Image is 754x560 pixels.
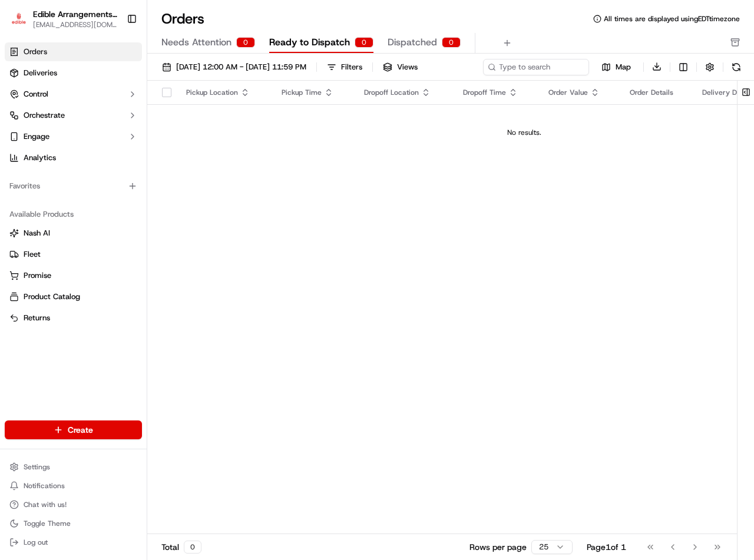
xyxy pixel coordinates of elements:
[9,313,137,323] a: Returns
[200,116,214,130] button: Start new chat
[24,47,47,57] span: Orders
[269,35,350,49] span: Ready to Dispatch
[469,541,527,553] p: Rows per page
[33,8,117,20] button: Edible Arrangements - [GEOGRAPHIC_DATA], [GEOGRAPHIC_DATA]
[157,59,312,75] button: [DATE] 12:00 AM - [DATE] 11:59 PM
[5,85,142,104] button: Control
[184,541,201,554] div: 0
[161,9,204,28] h1: Orders
[24,462,50,472] span: Settings
[594,60,639,74] button: Map
[236,37,255,48] div: 0
[5,205,142,224] div: Available Products
[5,224,142,243] button: Nash AI
[728,59,745,75] button: Refresh
[378,59,423,75] button: Views
[161,541,201,554] div: Total
[364,88,444,97] div: Dropoff Location
[24,171,90,183] span: Knowledge Base
[117,200,143,208] span: Pylon
[5,106,142,125] button: Orchestrate
[24,68,57,78] span: Deliveries
[282,88,345,97] div: Pickup Time
[12,47,214,66] p: Welcome 👋
[186,88,263,97] div: Pickup Location
[9,11,28,28] img: Edible Arrangements - Perrysburg, OH
[40,124,149,134] div: We're available if you need us!
[40,112,193,124] div: Start new chat
[24,89,48,100] span: Control
[5,496,142,513] button: Chat with us!
[100,172,109,181] div: 💻
[24,519,71,528] span: Toggle Theme
[83,199,143,208] a: Powered byPylon
[12,12,35,35] img: Nash
[24,500,67,509] span: Chat with us!
[616,62,631,72] span: Map
[442,37,461,48] div: 0
[5,148,142,167] a: Analytics
[548,88,611,97] div: Order Value
[9,270,137,281] a: Promise
[5,127,142,146] button: Engage
[111,171,189,183] span: API Documentation
[483,59,589,75] input: Type to search
[12,112,33,134] img: 1736555255976-a54dd68f-1ca7-489b-9aae-adbdc363a1c4
[5,287,142,306] button: Product Catalog
[5,245,142,264] button: Fleet
[24,110,65,121] span: Orchestrate
[397,62,418,72] span: Views
[587,541,626,553] div: Page 1 of 1
[5,534,142,551] button: Log out
[12,172,21,181] div: 📗
[5,515,142,532] button: Toggle Theme
[9,249,137,260] a: Fleet
[5,309,142,327] button: Returns
[5,420,142,439] button: Create
[5,177,142,195] div: Favorites
[24,313,50,323] span: Returns
[24,270,51,281] span: Promise
[5,5,122,33] button: Edible Arrangements - Perrysburg, OHEdible Arrangements - [GEOGRAPHIC_DATA], [GEOGRAPHIC_DATA][EM...
[355,37,373,48] div: 0
[5,459,142,475] button: Settings
[24,481,65,491] span: Notifications
[33,20,117,29] button: [EMAIL_ADDRESS][DOMAIN_NAME]
[5,478,142,494] button: Notifications
[7,166,95,187] a: 📗Knowledge Base
[9,291,137,302] a: Product Catalog
[5,64,142,82] a: Deliveries
[24,228,50,238] span: Nash AI
[5,42,142,61] a: Orders
[388,35,437,49] span: Dispatched
[24,538,48,547] span: Log out
[68,424,93,436] span: Create
[161,35,232,49] span: Needs Attention
[24,291,80,302] span: Product Catalog
[322,59,368,75] button: Filters
[5,266,142,285] button: Promise
[341,62,362,72] div: Filters
[176,62,306,72] span: [DATE] 12:00 AM - [DATE] 11:59 PM
[24,153,56,163] span: Analytics
[463,88,530,97] div: Dropoff Time
[31,76,212,88] input: Got a question? Start typing here...
[604,14,740,24] span: All times are displayed using EDT timezone
[24,131,49,142] span: Engage
[95,166,194,187] a: 💻API Documentation
[630,88,683,97] div: Order Details
[24,249,41,260] span: Fleet
[9,228,137,238] a: Nash AI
